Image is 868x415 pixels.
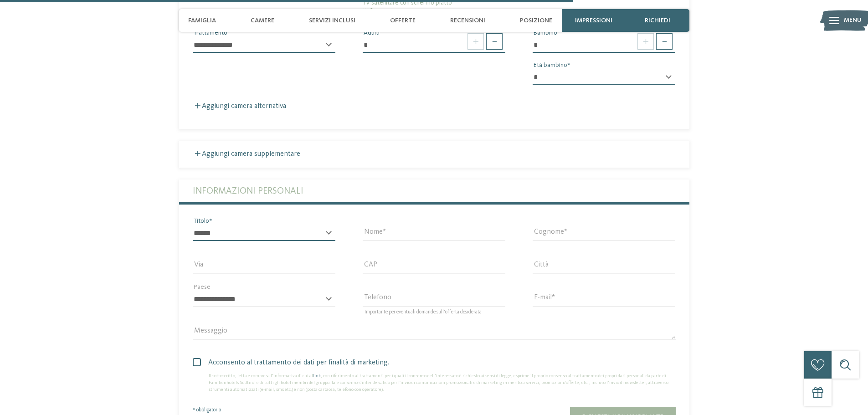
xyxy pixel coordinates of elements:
[193,407,221,413] span: * obbligatorio
[193,179,676,202] label: Informazioni personali
[365,310,482,315] span: Importante per eventuali domande sull’offerta desiderata
[193,373,676,393] div: Il sottoscritto, letta e compresa l’informativa di cui al , con riferimento ai trattamenti per i ...
[200,357,676,368] span: Acconsento al trattamento dei dati per finalità di marketing.
[193,357,195,373] input: Acconsento al trattamento dei dati per finalità di marketing.
[193,102,286,110] label: Aggiungi camera alternativa
[520,17,552,25] span: Posizione
[313,374,321,378] a: link
[309,17,355,25] span: Servizi inclusi
[390,17,416,25] span: Offerte
[188,17,216,25] span: Famiglia
[645,17,670,25] span: richiedi
[193,150,300,158] label: Aggiungi camera supplementare
[251,17,274,25] span: Camere
[575,17,612,25] span: Impressioni
[450,17,485,25] span: Recensioni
